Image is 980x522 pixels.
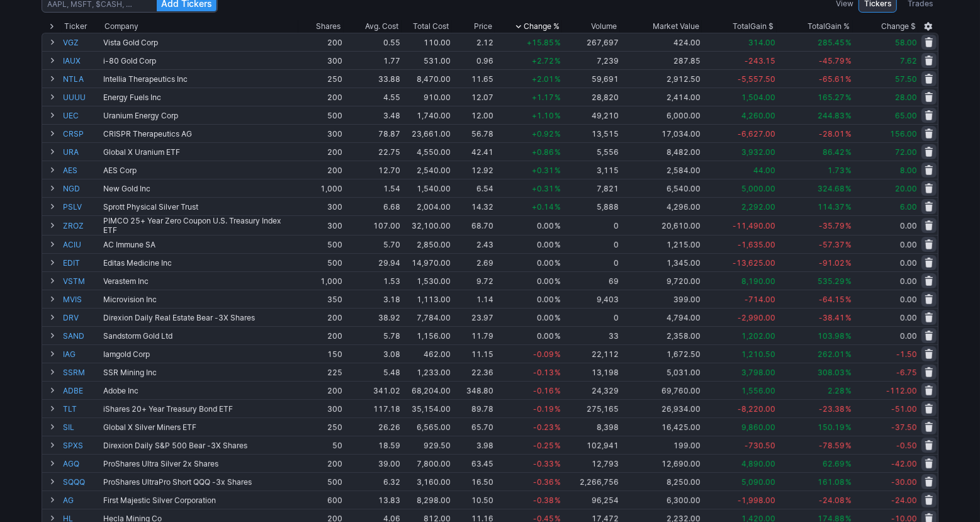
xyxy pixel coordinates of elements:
[592,20,617,33] div: Volume
[620,253,702,271] td: 1,345.00
[819,221,845,230] span: -35.79
[344,381,402,399] td: 341.02
[103,216,297,235] div: PIMCO 25+ Year Zero Coupon U.S. Treasury Index ETF
[402,271,452,290] td: 1,530.00
[620,161,702,179] td: 2,584.00
[620,106,702,124] td: 6,000.00
[402,124,452,142] td: 23,661.00
[845,74,852,84] span: %
[103,111,297,120] div: Uranium Energy Corp
[452,33,495,51] td: 2.12
[452,215,495,235] td: 68.70
[753,166,775,175] span: 44.00
[845,368,852,377] span: %
[562,197,620,215] td: 5,888
[402,142,452,161] td: 4,550.00
[562,271,620,290] td: 69
[562,290,620,308] td: 9,403
[344,290,402,308] td: 3.18
[562,106,620,124] td: 49,210
[402,33,452,51] td: 110.00
[63,106,101,124] a: UEC
[555,166,561,175] span: %
[63,88,101,106] a: UUUU
[63,143,101,161] a: URA
[298,124,344,142] td: 300
[890,129,917,139] span: 156.00
[402,235,452,253] td: 2,850.00
[845,258,852,268] span: %
[823,147,845,157] span: 86.42
[63,216,101,235] a: ZROZ
[745,295,775,304] span: -714.00
[344,326,402,344] td: 5.78
[63,290,101,308] a: MVIS
[555,368,561,377] span: %
[344,235,402,253] td: 5.70
[532,166,554,175] span: +0.31
[298,253,344,271] td: 500
[555,276,561,286] span: %
[620,326,702,344] td: 2,358.00
[103,276,297,286] div: Verastem Inc
[63,52,101,69] a: IAUX
[818,331,845,341] span: 103.98
[414,20,449,33] div: Total Cost
[63,70,101,88] a: NTLA
[733,20,751,33] span: Total
[562,253,620,271] td: 0
[402,326,452,344] td: 1,156.00
[555,313,561,322] span: %
[298,308,344,326] td: 200
[452,363,495,381] td: 22.36
[819,258,845,268] span: -91.02
[344,197,402,215] td: 6.68
[298,179,344,197] td: 1,000
[63,418,101,436] a: SIL
[562,142,620,161] td: 5,556
[452,179,495,197] td: 6.54
[532,147,554,157] span: +0.86
[452,161,495,179] td: 12.92
[900,240,917,249] span: 0.00
[653,20,699,33] span: Market Value
[452,326,495,344] td: 11.79
[900,258,917,268] span: 0.00
[620,124,702,142] td: 17,034.00
[828,166,845,175] span: 1.73
[63,345,101,363] a: IAG
[537,313,554,322] span: 0.00
[402,290,452,308] td: 1,113.00
[344,344,402,363] td: 3.08
[452,197,495,215] td: 14.32
[818,111,845,120] span: 244.83
[895,38,917,47] span: 58.00
[344,271,402,290] td: 1.53
[63,125,101,142] a: CRSP
[402,363,452,381] td: 1,233.00
[103,368,297,377] div: SSR Mining Inc
[452,344,495,363] td: 11.15
[741,147,775,157] span: 3,932.00
[845,276,852,286] span: %
[562,344,620,363] td: 22,112
[555,111,561,120] span: %
[104,20,138,33] div: Company
[63,272,101,290] a: VSTM
[555,258,561,268] span: %
[298,235,344,253] td: 500
[344,142,402,161] td: 22.75
[63,33,101,51] a: VGZ
[63,382,101,399] a: ADBE
[555,240,561,249] span: %
[881,20,916,33] span: Change $
[402,308,452,326] td: 7,784.00
[900,295,917,304] span: 0.00
[741,111,775,120] span: 4,260.00
[533,368,554,377] span: -0.13
[733,258,775,268] span: -13,625.00
[402,106,452,124] td: 1,740.00
[344,33,402,51] td: 0.55
[555,184,561,193] span: %
[819,240,845,249] span: -57.37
